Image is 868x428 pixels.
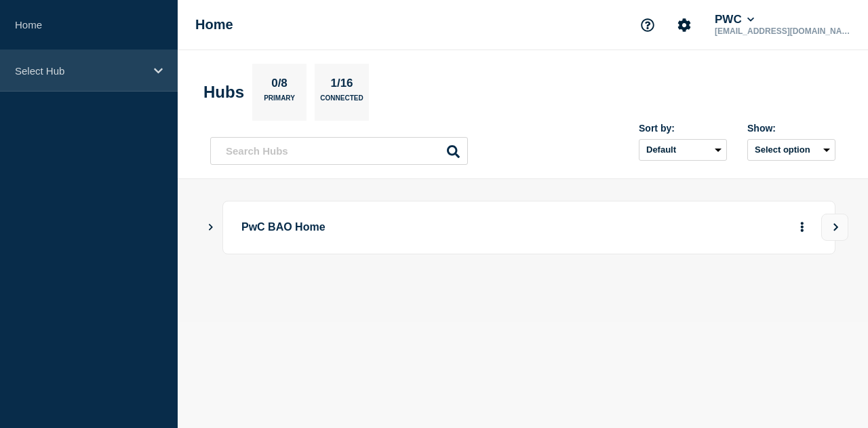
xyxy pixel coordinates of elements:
[208,222,214,233] button: Show Connected Hubs
[793,215,811,240] button: More actions
[639,123,727,134] div: Sort by:
[712,13,757,26] button: PWC
[210,137,468,165] input: Search Hubs
[325,77,358,94] p: 1/16
[267,77,293,94] p: 0/8
[821,214,848,241] button: View
[747,139,835,161] button: Select option
[241,215,591,240] p: PwC BAO Home
[203,83,244,102] h2: Hubs
[320,94,363,109] p: Connected
[633,11,662,39] button: Support
[747,123,835,134] div: Show:
[195,17,233,33] h1: Home
[264,94,295,109] p: Primary
[712,26,853,36] p: [EMAIL_ADDRESS][DOMAIN_NAME]
[15,65,145,77] p: Select Hub
[639,139,727,161] select: Sort by
[670,11,698,39] button: Account settings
